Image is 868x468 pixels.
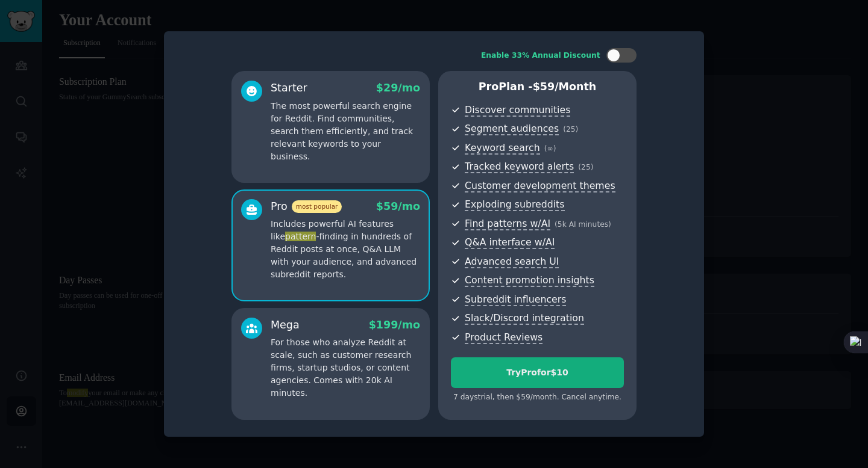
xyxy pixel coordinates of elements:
span: Find patterns w/AI [465,218,550,230]
div: Pro [271,199,342,214]
span: $ 29 /mo [376,82,420,94]
p: Pro Plan - [451,79,624,94]
div: 7 days trial, then $ 59 /month . Cancel anytime. [451,392,624,403]
p: For those who analyze Reddit at scale, such as customer research firms, startup studios, or conte... [271,336,420,399]
span: ( 25 ) [563,125,578,134]
span: Exploding subreddits [465,199,564,211]
span: Q&A interface w/AI [465,236,555,249]
div: Starter [271,81,307,96]
span: Tracked keyword alerts [465,161,574,173]
span: most popular [292,200,342,213]
span: $ 59 /mo [376,200,420,212]
span: ( 5k AI minutes ) [555,220,611,229]
span: Slack/Discord integration [465,312,584,325]
div: Try Pro for $10 [451,366,623,379]
p: Includes powerful AI features like -finding in hundreds of Reddit posts at once, Q&A LLM with you... [271,218,420,281]
span: Customer development themes [465,180,615,192]
span: ( 25 ) [578,163,593,171]
span: Product Reviews [465,331,542,344]
span: Subreddit influencers [465,294,566,306]
span: Segment audiences [465,123,559,135]
span: ( ∞ ) [544,144,556,153]
button: TryProfor$10 [451,357,624,388]
p: The most powerful search engine for Reddit. Find communities, search them efficiently, and track ... [271,100,420,163]
span: Advanced search UI [465,256,559,268]
span: $ 199 /mo [369,319,420,331]
div: Mega [271,318,300,333]
doubao-vocabulary-highlight: pattern [285,232,316,241]
span: Keyword search [465,142,540,155]
span: Discover communities [465,104,570,117]
div: Enable 33% Annual Discount [481,51,600,61]
span: Content promotion insights [465,274,594,287]
span: $ 59 /month [533,81,597,93]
